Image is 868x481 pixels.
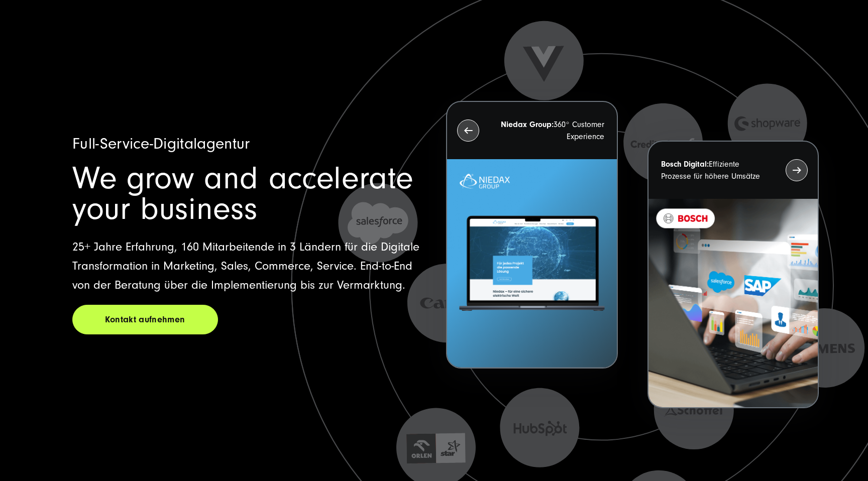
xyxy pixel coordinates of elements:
[648,199,818,407] img: BOSCH - Kundeprojekt - Digital Transformation Agentur SUNZINET
[647,141,819,408] button: Bosch Digital:Effiziente Prozesse für höhere Umsätze BOSCH - Kundeprojekt - Digital Transformatio...
[447,159,616,368] img: Letztes Projekt von Niedax. Ein Laptop auf dem die Niedax Website geöffnet ist, auf blauem Hinter...
[72,237,422,295] p: 25+ Jahre Erfahrung, 160 Mitarbeitende in 3 Ländern für die Digitale Transformation in Marketing,...
[72,160,413,227] span: We grow and accelerate your business
[661,160,709,169] strong: Bosch Digital:
[661,158,768,182] p: Effiziente Prozesse für höhere Umsätze
[497,118,604,143] p: 360° Customer Experience
[501,120,554,129] strong: Niedax Group:
[72,135,250,153] span: Full-Service-Digitalagentur
[446,101,617,369] button: Niedax Group:360° Customer Experience Letztes Projekt von Niedax. Ein Laptop auf dem die Niedax W...
[72,305,218,334] a: Kontakt aufnehmen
